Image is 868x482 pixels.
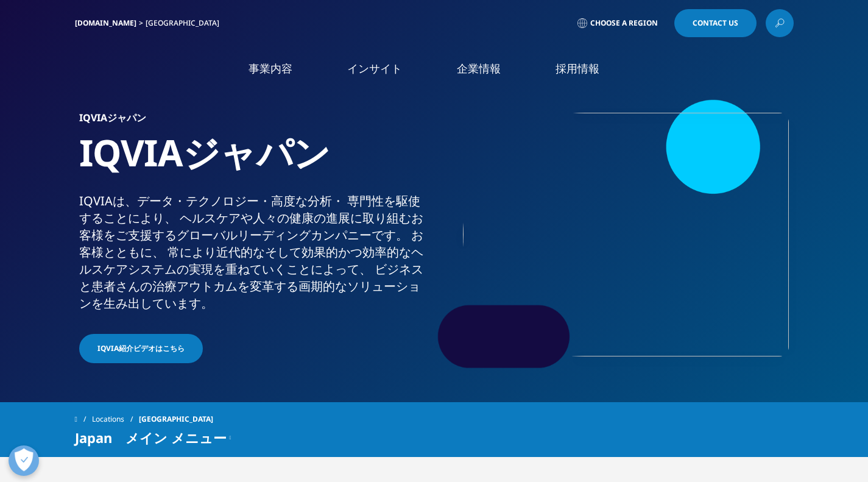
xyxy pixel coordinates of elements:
[249,61,292,76] a: 事業内容
[9,445,39,476] button: 優先設定センターを開く
[674,9,757,37] a: Contact Us
[177,43,794,101] nav: Primary
[75,18,136,28] a: [DOMAIN_NAME]
[139,408,213,430] span: [GEOGRAPHIC_DATA]
[97,343,185,354] span: IQVIA紹介ビデオはこちら
[693,19,738,27] span: Contact Us
[347,61,402,76] a: インサイト
[92,408,139,430] a: Locations
[457,61,501,76] a: 企業情報
[463,113,789,356] img: 873_asian-businesspeople-meeting-in-office.jpg
[556,61,599,76] a: 採用情報
[79,130,429,193] h1: IQVIAジャパン
[590,18,658,28] span: Choose a Region
[79,193,429,312] div: IQVIAは、​データ・​テクノロジー・​高度な​分析・​ 専門性を​駆使する​ことに​より、​ ヘルスケアや​人々の​健康の​進展に​取り組む​お客様を​ご支援​する​グローバル​リーディング...
[146,18,224,28] div: [GEOGRAPHIC_DATA]
[79,334,203,363] a: IQVIA紹介ビデオはこちら
[75,430,227,445] span: Japan メイン メニュー
[79,113,429,130] h6: IQVIAジャパン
